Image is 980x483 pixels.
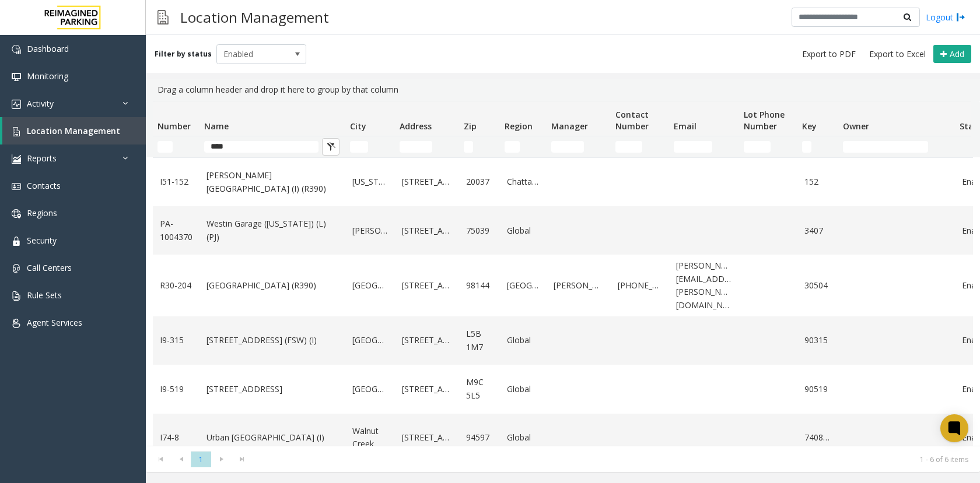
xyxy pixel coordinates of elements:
[12,264,21,273] img: 'icon'
[27,180,61,191] span: Contacts
[802,121,817,132] span: Key
[838,136,955,157] td: Owner Filter
[157,121,191,132] span: Number
[204,141,318,153] input: Name Filter
[12,182,21,191] img: 'icon'
[350,121,366,132] span: City
[547,136,611,157] td: Manager Filter
[160,383,192,396] a: I9-519
[160,431,192,444] a: I74-8
[802,48,856,60] span: Export to PDF
[797,46,860,62] button: Export to PDF
[350,141,368,153] input: City Filter
[206,334,338,347] a: [STREET_ADDRESS] (FSW) (I)
[12,319,21,328] img: 'icon'
[2,117,146,144] a: Location Management
[507,224,540,237] a: Global
[12,237,21,246] img: 'icon'
[204,121,229,132] span: Name
[157,3,169,31] img: pageIcon
[206,217,338,244] a: Westin Garage ([US_STATE]) (L)(PJ)
[674,141,712,153] input: Email Filter
[739,136,797,157] td: Lot Phone Number Filter
[674,121,696,132] span: Email
[802,141,811,153] input: Key Filter
[352,279,388,292] a: [GEOGRAPHIC_DATA]
[157,141,173,153] input: Number Filter
[505,121,533,132] span: Region
[12,291,21,301] img: 'icon'
[676,259,732,312] a: [PERSON_NAME][EMAIL_ADDRESS][PERSON_NAME][DOMAIN_NAME]
[27,207,57,218] span: Regions
[804,334,831,347] a: 90315
[864,46,930,62] button: Export to Excel
[843,121,869,132] span: Owner
[160,175,192,188] a: I51-152
[160,334,192,347] a: I9-315
[206,431,338,444] a: Urban [GEOGRAPHIC_DATA] (I)
[402,224,452,237] a: [STREET_ADDRESS]
[804,431,831,444] a: 740800
[12,45,21,54] img: 'icon'
[466,224,493,237] a: 75039
[402,175,452,188] a: [STREET_ADDRESS]
[12,100,21,109] img: 'icon'
[669,136,739,157] td: Email Filter
[27,235,57,246] span: Security
[395,136,459,157] td: Address Filter
[611,136,669,157] td: Contact Number Filter
[956,11,965,23] img: logout
[153,136,199,157] td: Number Filter
[507,383,540,396] a: Global
[466,376,493,402] a: M9C 5L5
[217,45,288,64] span: Enabled
[500,136,547,157] td: Region Filter
[352,175,388,188] a: [US_STATE]
[507,334,540,347] a: Global
[400,121,432,132] span: Address
[206,279,338,292] a: [GEOGRAPHIC_DATA] (R390)
[27,70,68,82] span: Monitoring
[27,262,72,273] span: Call Centers
[804,383,831,396] a: 90519
[352,383,388,396] a: [GEOGRAPHIC_DATA]
[551,141,584,153] input: Manager Filter
[352,224,388,237] a: [PERSON_NAME]
[804,175,831,188] a: 152
[174,3,335,31] h3: Location Management
[615,141,642,153] input: Contact Number Filter
[322,138,339,156] button: Clear
[804,224,831,237] a: 3407
[12,127,21,136] img: 'icon'
[466,175,493,188] a: 20037
[345,136,395,157] td: City Filter
[804,279,831,292] a: 30504
[12,154,21,164] img: 'icon'
[466,327,493,354] a: L5B 1M7
[505,141,520,153] input: Region Filter
[27,153,57,164] span: Reports
[618,279,662,292] a: [PHONE_NUMBER]
[507,431,540,444] a: Global
[744,109,785,132] span: Lot Phone Number
[402,279,452,292] a: [STREET_ADDRESS]
[402,383,452,396] a: [STREET_ADDRESS]
[400,141,432,153] input: Address Filter
[950,48,964,59] span: Add
[466,431,493,444] a: 94597
[160,279,192,292] a: R30-204
[869,48,926,60] span: Export to Excel
[146,101,980,446] div: Data table
[554,279,604,292] a: [PERSON_NAME]
[27,43,69,54] span: Dashboard
[459,136,500,157] td: Zip Filter
[843,141,928,153] input: Owner Filter
[27,98,54,109] span: Activity
[352,425,388,451] a: Walnut Creek
[153,79,973,101] div: Drag a column header and drop it here to group by that column
[155,49,212,59] label: Filter by status
[199,136,345,157] td: Name Filter
[507,175,540,188] a: Chattanooga
[551,121,588,132] span: Manager
[402,431,452,444] a: [STREET_ADDRESS]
